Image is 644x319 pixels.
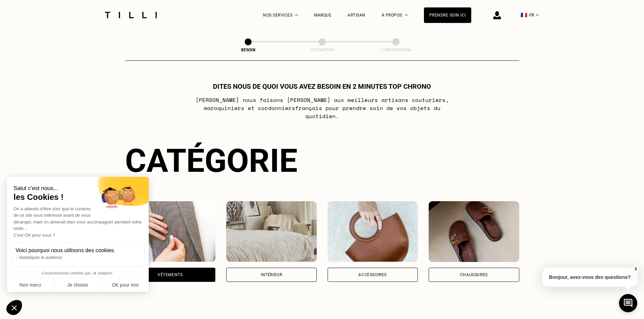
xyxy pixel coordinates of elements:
[542,268,638,287] p: Bonjour, avez-vous des questions?
[125,142,519,180] div: Catégorie
[213,82,431,90] h1: Dites nous de quoi vous avez besoin en 2 minutes top chrono
[102,12,159,18] img: Logo du service de couturière Tilli
[125,201,216,262] img: Vêtements
[424,7,471,23] a: Prendre soin ici
[460,273,488,277] div: Chaussures
[295,14,298,16] img: Menu déroulant
[158,273,183,277] div: Vêtements
[226,201,317,262] img: Intérieur
[188,96,456,120] p: [PERSON_NAME] nous faisons [PERSON_NAME] aux meilleurs artisans couturiers , maroquiniers et cord...
[288,48,356,52] div: Estimation
[358,273,387,277] div: Accessoires
[362,48,430,52] div: Confirmation
[214,48,282,52] div: Besoin
[405,14,408,16] img: Menu déroulant à propos
[261,273,282,277] div: Intérieur
[521,12,527,18] span: 🇫🇷
[314,13,331,18] a: Marque
[632,265,639,273] button: X
[328,201,418,262] img: Accessoires
[348,13,365,18] a: Artisan
[493,11,501,19] img: icône connexion
[536,14,539,16] img: menu déroulant
[429,201,519,262] img: Chaussures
